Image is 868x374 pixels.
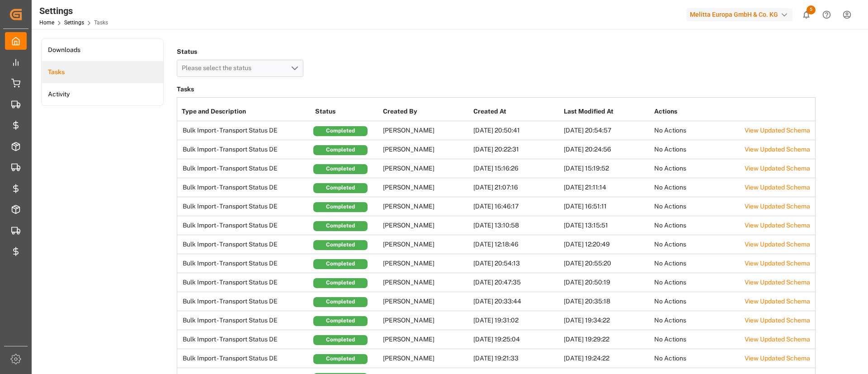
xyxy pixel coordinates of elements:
td: [PERSON_NAME] [381,311,471,330]
td: [DATE] 15:19:52 [561,159,652,178]
a: View Updated Schema [745,184,810,191]
td: [PERSON_NAME] [381,330,471,349]
td: [DATE] 20:50:19 [561,273,652,292]
div: Completed [313,145,368,155]
a: View Updated Schema [745,241,810,248]
a: View Updated Schema [745,317,810,324]
td: [DATE] 20:55:20 [561,254,652,273]
td: [PERSON_NAME] [381,197,471,216]
span: 5 [807,5,816,14]
button: Help Center [816,5,837,25]
div: Completed [313,278,368,288]
th: Actions [652,102,742,121]
td: [DATE] 20:33:44 [471,292,561,311]
td: [DATE] 19:24:22 [561,349,652,368]
div: Melitta Europa GmbH & Co. KG [686,8,793,21]
div: Completed [313,202,368,212]
a: View Updated Schema [745,222,810,229]
td: Bulk Import - Transport Status DE [177,292,313,311]
div: Completed [313,259,368,269]
span: No Actions [654,355,686,362]
td: Bulk Import - Transport Status DE [177,121,313,140]
td: Bulk Import - Transport Status DE [177,330,313,349]
button: show 5 new notifications [796,5,816,25]
td: [DATE] 20:47:35 [471,273,561,292]
span: No Actions [654,127,686,134]
th: Type and Description [177,102,313,121]
a: View Updated Schema [745,203,810,210]
span: No Actions [654,298,686,305]
div: Completed [313,316,368,326]
td: [PERSON_NAME] [381,349,471,368]
div: Settings [39,4,108,18]
td: Bulk Import - Transport Status DE [177,197,313,216]
a: Tasks [42,61,163,83]
td: Bulk Import - Transport Status DE [177,178,313,197]
td: Bulk Import - Transport Status DE [177,349,313,368]
button: open menu [177,60,303,77]
span: No Actions [654,165,686,172]
span: No Actions [654,279,686,286]
td: [PERSON_NAME] [381,235,471,254]
h3: Tasks [177,83,816,96]
td: [DATE] 20:22:31 [471,140,561,159]
span: No Actions [654,184,686,191]
td: [PERSON_NAME] [381,159,471,178]
th: Created By [381,102,471,121]
td: Bulk Import - Transport Status DE [177,235,313,254]
a: Downloads [42,39,163,61]
td: [DATE] 19:25:04 [471,330,561,349]
a: View Updated Schema [745,336,810,343]
td: [DATE] 19:34:22 [561,311,652,330]
td: [PERSON_NAME] [381,292,471,311]
h4: Status [177,45,303,58]
span: No Actions [654,222,686,229]
span: No Actions [654,241,686,248]
div: Completed [313,221,368,231]
span: No Actions [654,203,686,210]
td: [PERSON_NAME] [381,121,471,140]
td: [DATE] 21:07:16 [471,178,561,197]
span: No Actions [654,146,686,153]
button: Melitta Europa GmbH & Co. KG [686,6,796,23]
td: [PERSON_NAME] [381,216,471,235]
a: View Updated Schema [745,165,810,172]
td: Bulk Import - Transport Status DE [177,216,313,235]
td: [DATE] 16:51:11 [561,197,652,216]
td: [DATE] 20:50:41 [471,121,561,140]
div: Completed [313,183,368,193]
td: [DATE] 12:18:46 [471,235,561,254]
a: View Updated Schema [745,279,810,286]
div: Completed [313,240,368,250]
td: [PERSON_NAME] [381,273,471,292]
a: View Updated Schema [745,146,810,153]
span: No Actions [654,317,686,324]
td: [DATE] 15:16:26 [471,159,561,178]
a: Home [39,19,54,26]
div: Completed [313,354,368,364]
td: [DATE] 19:21:33 [471,349,561,368]
span: No Actions [654,260,686,267]
td: [DATE] 20:35:18 [561,292,652,311]
td: Bulk Import - Transport Status DE [177,159,313,178]
td: [DATE] 16:46:17 [471,197,561,216]
td: [PERSON_NAME] [381,178,471,197]
div: Completed [313,164,368,174]
td: [DATE] 13:10:58 [471,216,561,235]
td: [DATE] 20:54:13 [471,254,561,273]
th: Created At [471,102,561,121]
td: Bulk Import - Transport Status DE [177,311,313,330]
a: View Updated Schema [745,298,810,305]
td: [PERSON_NAME] [381,254,471,273]
td: Bulk Import - Transport Status DE [177,273,313,292]
td: [DATE] 12:20:49 [561,235,652,254]
span: No Actions [654,336,686,343]
a: Settings [64,19,84,26]
th: Status [313,102,381,121]
td: [DATE] 20:24:56 [561,140,652,159]
a: View Updated Schema [745,260,810,267]
div: Completed [313,335,368,345]
td: [DATE] 19:31:02 [471,311,561,330]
